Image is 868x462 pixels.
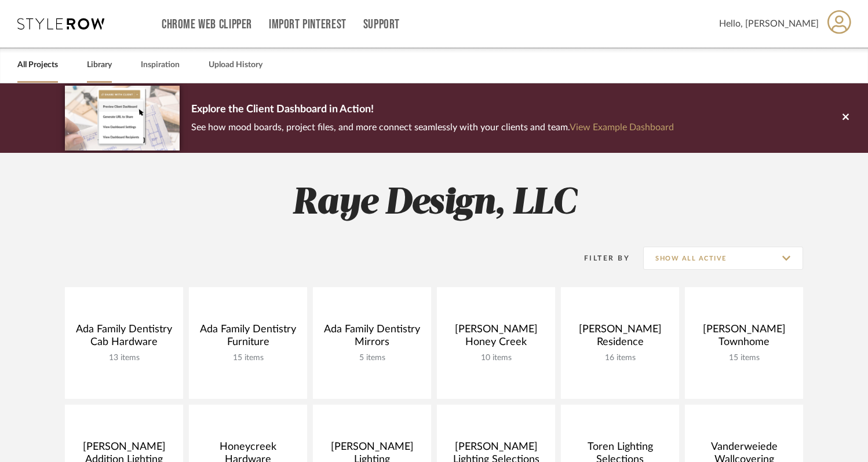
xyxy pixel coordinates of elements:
div: Ada Family Dentistry Furniture [198,323,298,353]
div: 16 items [570,353,670,363]
div: Filter By [569,252,630,264]
a: Import Pinterest [269,20,347,30]
a: Support [363,20,400,30]
a: View Example Dashboard [570,123,674,132]
a: All Projects [17,57,58,73]
div: [PERSON_NAME] Residence [570,323,670,353]
a: Inspiration [141,57,180,73]
div: 15 items [198,353,298,363]
h2: Raye Design, LLC [17,182,851,225]
div: 13 items [74,353,174,363]
p: See how mood boards, project files, and more connect seamlessly with your clients and team. [191,119,674,135]
div: Ada Family Dentistry Mirrors [322,323,422,353]
div: 10 items [446,353,546,363]
span: Hello, [PERSON_NAME] [719,17,819,31]
div: [PERSON_NAME] Honey Creek [446,323,546,353]
div: Ada Family Dentistry Cab Hardware [74,323,174,353]
a: Chrome Web Clipper [162,20,252,30]
p: Explore the Client Dashboard in Action! [191,101,674,119]
a: Upload History [209,57,262,73]
a: Library [87,57,112,73]
div: 15 items [694,353,794,363]
div: [PERSON_NAME] Townhome [694,323,794,353]
img: d5d033c5-7b12-40c2-a960-1ecee1989c38.png [65,86,180,150]
div: 5 items [322,353,422,363]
